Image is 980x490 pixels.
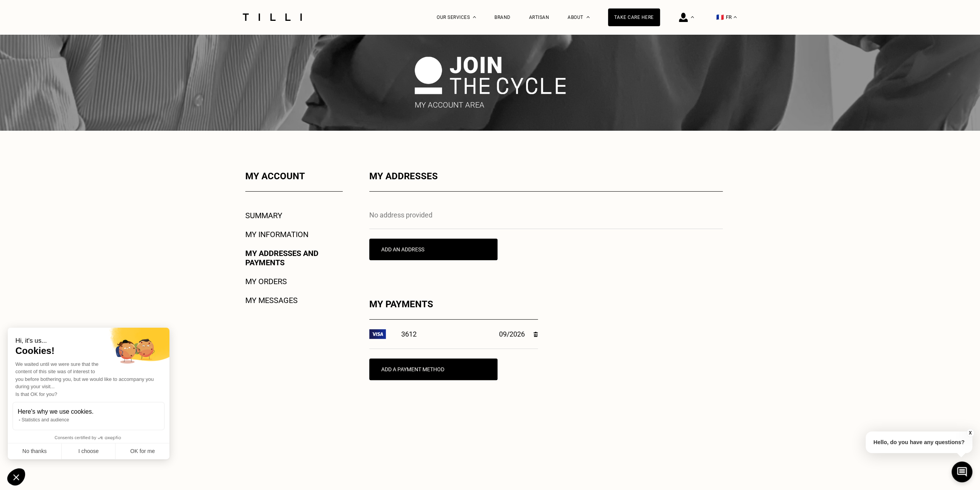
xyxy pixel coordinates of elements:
[369,299,433,310] font: My payments
[415,57,566,94] img: logo join the cycle
[969,430,972,436] font: X
[245,171,305,182] font: My account
[499,330,524,338] font: 09/2026
[415,101,484,110] font: My account area
[494,15,511,20] a: Brand
[614,15,654,20] font: Take care here
[369,171,438,182] font: My addresses
[679,13,688,22] img: connection icon
[608,8,660,26] a: Take care here
[381,366,444,372] font: Add a payment method
[533,332,538,337] img: Delete the card
[716,13,724,21] font: 🇫🇷
[691,16,694,18] img: Drop-down menu
[369,329,386,339] img: VISA logo
[369,211,432,219] font: No address provided
[473,16,476,18] img: Drop-down menu
[245,277,287,286] a: My orders
[369,359,498,380] button: Add a payment method
[245,296,298,305] a: My messages
[873,439,965,445] font: Hello, do you have any questions?
[245,230,308,239] a: My information
[381,246,424,253] font: Add an address
[568,15,583,20] font: About
[437,15,470,20] font: Our services
[245,211,282,220] a: Summary
[734,16,737,18] img: drop-down menu
[245,249,318,267] font: My addresses and payments
[245,249,343,267] a: My addresses and payments
[726,14,732,20] font: FR
[401,330,417,338] font: 3612
[369,239,498,260] button: Add an address
[967,429,974,437] button: X
[240,13,305,21] img: Tilli Dressmaking Service Logo
[586,16,590,18] img: About drop-down menu
[529,15,549,20] a: Artisan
